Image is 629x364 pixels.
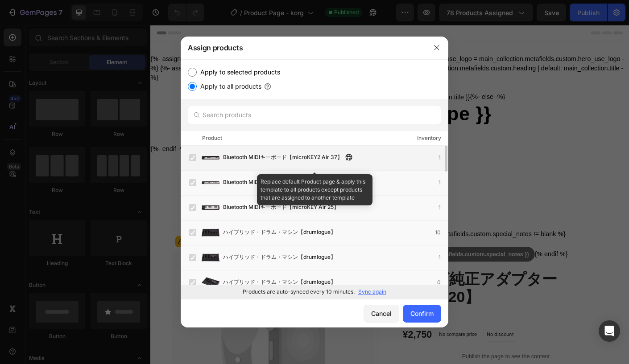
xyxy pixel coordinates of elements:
div: 1 [439,203,448,212]
img: product-img [202,174,219,192]
span: ハイブリッド・ドラム・マシン【drumlogue】 [223,253,336,262]
span: Bluetooth MIDIキーボード【microKEY2 Air 37】 [223,153,343,163]
div: /> [181,60,448,299]
div: {% if product.metafields.custom.special_notes != blank %} {% endif %} [281,229,515,274]
div: 10 [435,228,448,237]
label: Apply to selected products [197,67,280,78]
div: Cancel [371,309,392,318]
p: Catch your customer's attention with attracted media. [44,236,241,245]
div: Inventory [417,134,441,143]
img: product-img [202,274,219,291]
img: gempages_569283610310345760-2e3ef0af-cfd8-4f58-8449-8946ddb30d7f.png [228,172,308,200]
div: 1 [439,253,448,262]
span: Bluetooth MIDIキーボード【microKEY Air 25】 [223,203,339,213]
button: Cancel [364,305,399,323]
img: product-img [202,249,219,266]
label: Apply to all products [197,81,261,92]
img: product-img [202,224,219,241]
span: Bluetooth MIDIキーボード【microKEY2 Air 49】 [223,178,343,188]
div: 0 [437,278,448,287]
p: No discount [376,342,406,350]
span: ハイブリッド・ドラム・マシン【drumlogue】 [223,228,336,237]
span: Add image [182,237,208,244]
div: Product [202,134,222,143]
p: Sync again [358,288,386,296]
input: Search products [188,106,441,124]
div: Open Intercom Messenger [599,320,620,342]
button: Confirm [403,305,441,323]
span: sync data [216,237,241,244]
div: Confirm [410,309,434,318]
p: No compare price [323,344,365,349]
span: or [208,237,241,244]
p: Products are auto-synced every 10 minutes. [243,288,355,296]
div: 1 [439,153,448,162]
img: product-img [202,149,219,167]
h2: コルグ純正アダプター【KA320】 [281,274,515,316]
div: ¥2,750 [281,339,315,354]
img: product-img [202,199,219,217]
div: Assign products [181,36,425,59]
img: {{ main_collection.title }} [274,76,357,86]
div: 1 [439,178,448,187]
span: ハイブリッド・ドラム・マシン【drumlogue】 [223,278,336,287]
div: {{ product.metafields.custom.special_notes }} [281,248,430,265]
